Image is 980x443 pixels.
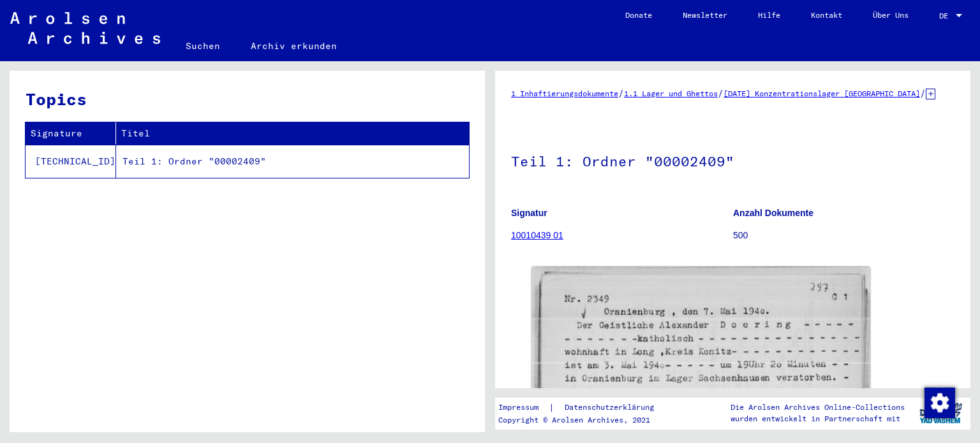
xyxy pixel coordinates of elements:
[26,145,116,178] td: [TECHNICAL_ID]
[10,12,160,44] img: Arolsen_neg.svg
[511,89,618,98] a: 1 Inhaftierungsdokumente
[511,230,563,240] a: 10010439 01
[554,401,669,414] a: Datenschutzerklärung
[26,87,468,112] h3: Topics
[26,122,116,145] th: Signature
[498,401,669,414] div: |
[731,402,905,413] p: Die Arolsen Archives Online-Collections
[235,31,352,61] a: Archiv erkunden
[920,87,926,99] span: /
[116,122,469,145] th: Titel
[718,87,724,99] span: /
[733,229,954,242] p: 500
[511,208,547,218] b: Signatur
[939,11,953,20] span: DE
[917,397,965,429] img: yv_logo.png
[498,414,669,426] p: Copyright © Arolsen Archives, 2021
[618,87,624,99] span: /
[731,413,905,425] p: wurden entwickelt in Partnerschaft mit
[924,388,955,418] img: Zustimmung ändern
[170,31,235,61] a: Suchen
[624,89,718,98] a: 1.1 Lager und Ghettos
[116,145,469,178] td: Teil 1: Ordner "00002409"
[733,208,813,218] b: Anzahl Dokumente
[498,401,549,414] a: Impressum
[724,89,920,98] a: [DATE] Konzentrationslager [GEOGRAPHIC_DATA]
[511,132,954,188] h1: Teil 1: Ordner "00002409"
